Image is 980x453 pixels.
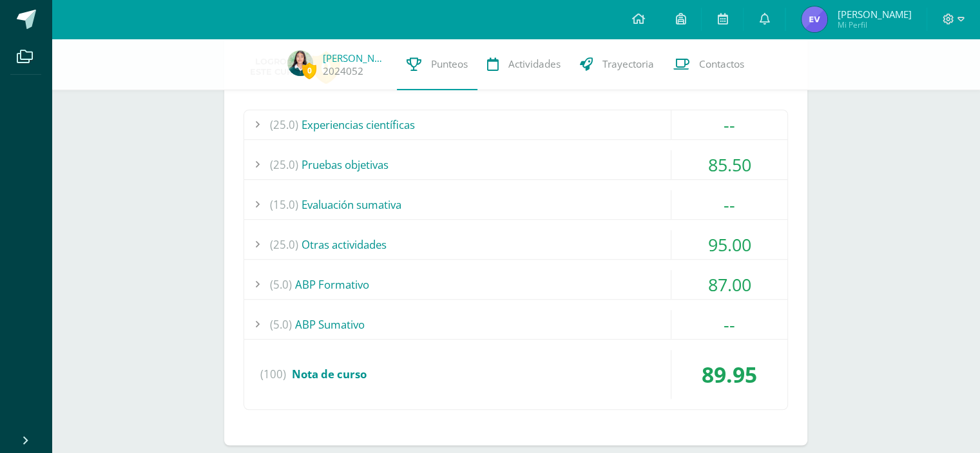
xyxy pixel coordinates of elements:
[244,110,787,139] div: Experiencias científicas
[837,8,911,21] span: [PERSON_NAME]
[302,63,316,79] span: 0
[244,270,787,299] div: ABP Formativo
[664,39,754,90] a: Contactos
[244,230,787,259] div: Otras actividades
[802,6,827,32] img: 1d783d36c0c1c5223af21090f2d2739b.png
[508,57,561,71] span: Actividades
[323,64,363,78] a: 2024052
[287,50,313,76] img: 36401dd1118056176d29b60afdf4148b.png
[671,110,787,139] div: --
[270,110,298,139] span: (25.0)
[837,19,911,30] span: Mi Perfil
[431,57,468,71] span: Punteos
[244,310,787,339] div: ABP Sumativo
[602,57,654,71] span: Trayectoria
[323,52,387,64] a: [PERSON_NAME]
[671,150,787,179] div: 85.50
[671,270,787,299] div: 87.00
[270,270,292,299] span: (5.0)
[671,310,787,339] div: --
[270,190,298,219] span: (15.0)
[270,230,298,259] span: (25.0)
[671,230,787,259] div: 95.00
[244,190,787,219] div: Evaluación sumativa
[270,310,292,339] span: (5.0)
[270,150,298,179] span: (25.0)
[671,190,787,219] div: --
[260,350,286,399] span: (100)
[292,367,367,381] span: Nota de curso
[244,150,787,179] div: Pruebas objetivas
[397,39,477,90] a: Punteos
[699,57,744,71] span: Contactos
[671,350,787,399] div: 89.95
[477,39,570,90] a: Actividades
[570,39,664,90] a: Trayectoria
